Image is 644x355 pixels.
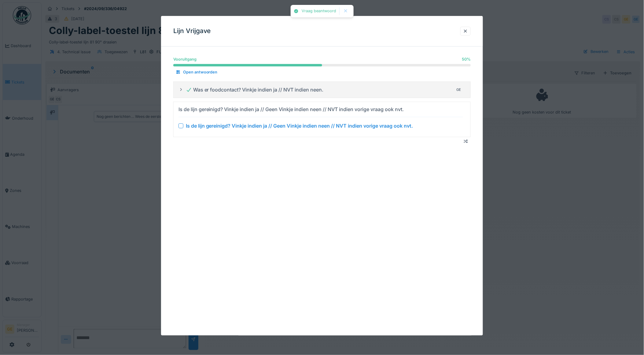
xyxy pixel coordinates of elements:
summary: Was er foodcontact? Vinkje indien ja // NVT indien neen.GE [176,84,468,95]
div: Vooruitgang [173,56,197,62]
div: Vraag beantwoord [302,9,336,14]
div: Is de lijn gereinigd? Vinkje indien ja // Geen Vinkje indien neen // NVT indien vorige vraag ook ... [186,122,413,130]
summary: Is de lijn gereinigd? Vinkje indien ja // Geen Vinkje indien neen // NVT indien vorige vraag ook ... [176,105,468,135]
progress: 50 % [173,64,471,66]
h3: Lijn Vrijgave [173,27,211,35]
div: 50 % [462,56,471,62]
div: Is de lijn gereinigd? Vinkje indien ja // Geen Vinkje indien neen // NVT indien vorige vraag ook ... [178,106,404,113]
div: Was er foodcontact? Vinkje indien ja // NVT indien neen. [186,86,324,93]
div: Open antwoorden [173,68,220,77]
div: GE [454,85,463,94]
